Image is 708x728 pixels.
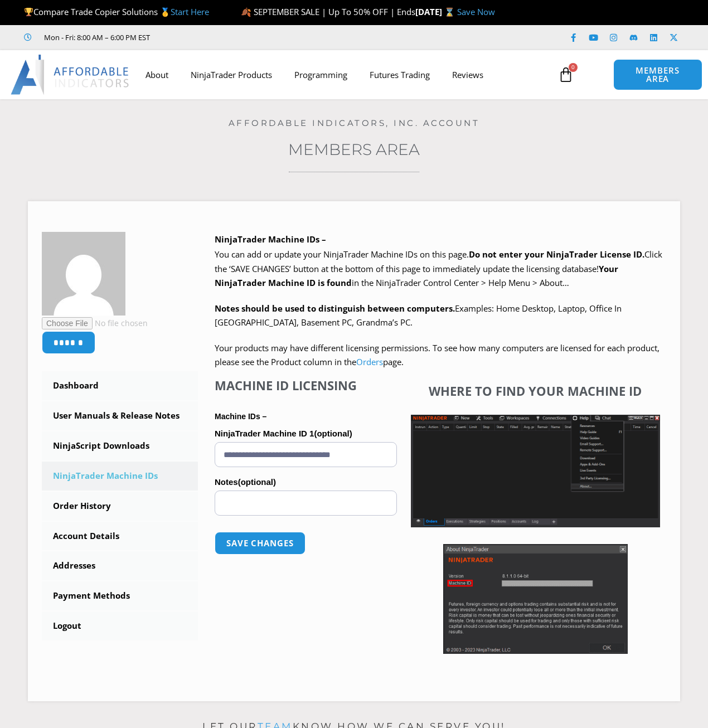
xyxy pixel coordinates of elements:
[411,415,660,527] img: Screenshot 2025-01-17 1155544 | Affordable Indicators – NinjaTrader
[171,6,209,17] a: Start Here
[42,522,198,551] a: Account Details
[42,371,198,400] a: Dashboard
[166,32,333,43] iframe: Customer reviews powered by Trustpilot
[215,412,266,421] strong: Machine IDs –
[42,232,125,316] img: ec559b8c7f8cacf7e1c182df5b79c651d77d6df0b570f44e7280863d2ca9b8a3
[25,8,33,16] img: 🏆
[134,62,180,88] a: About
[411,384,660,398] h4: Where to find your Machine ID
[283,62,358,88] a: Programming
[241,6,415,17] span: 🍂 SEPTEMBER SALE | Up To 50% OFF | Ends
[42,462,198,491] a: NinjaTrader Machine IDs
[569,63,578,72] span: 0
[314,429,352,438] span: (optional)
[229,118,480,128] a: Affordable Indicators, Inc. Account
[356,356,383,367] a: Orders
[134,62,552,88] nav: Menu
[215,532,305,555] button: Save changes
[215,474,397,491] label: Notes
[443,544,628,654] img: Screenshot 2025-01-17 114931 | Affordable Indicators – NinjaTrader
[180,62,283,88] a: NinjaTrader Products
[541,59,590,91] a: 0
[42,551,198,580] a: Addresses
[215,342,659,368] span: Your products may have different licensing permissions. To see how many computers are licensed fo...
[288,140,420,159] a: Members Area
[42,492,198,521] a: Order History
[42,371,198,640] nav: Account pages
[215,425,397,442] label: NinjaTrader Machine ID 1
[215,249,469,260] span: You can add or update your NinjaTrader Machine IDs on this page.
[457,6,495,17] a: Save Now
[215,303,622,328] span: Examples: Home Desktop, Laptop, Office In [GEOGRAPHIC_DATA], Basement PC, Grandma’s PC.
[415,6,457,17] strong: [DATE] ⌛
[24,6,209,17] span: Compare Trade Copier Solutions 🥇
[215,378,397,392] h4: Machine ID Licensing
[441,62,494,88] a: Reviews
[625,66,691,83] span: MEMBERS AREA
[215,234,326,245] b: NinjaTrader Machine IDs –
[215,303,455,314] strong: Notes should be used to distinguish between computers.
[358,62,441,88] a: Futures Trading
[469,249,644,260] b: Do not enter your NinjaTrader License ID.
[215,249,662,288] span: Click the ‘SAVE CHANGES’ button at the bottom of this page to immediately update the licensing da...
[11,55,130,95] img: LogoAI | Affordable Indicators – NinjaTrader
[613,59,702,90] a: MEMBERS AREA
[42,431,198,460] a: NinjaScript Downloads
[42,401,198,430] a: User Manuals & Release Notes
[42,611,198,640] a: Logout
[42,581,198,610] a: Payment Methods
[238,477,276,487] span: (optional)
[41,31,150,44] span: Mon - Fri: 8:00 AM – 6:00 PM EST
